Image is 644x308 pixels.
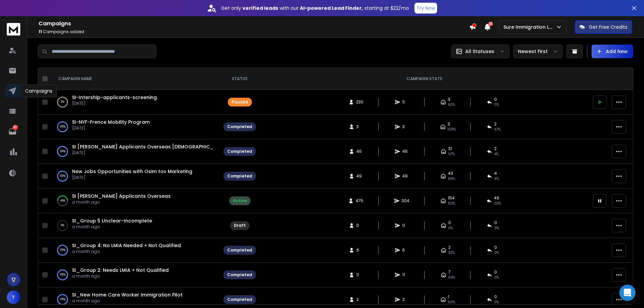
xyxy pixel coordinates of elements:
a: SI [PERSON_NAME] Applicants Overseas [DEMOGRAPHIC_DATA] Speakers [72,143,254,150]
p: 100 % [60,123,66,130]
a: SI-Intership-applicants-screening [72,94,157,101]
p: 100 % [60,271,66,278]
span: 0 % [494,275,499,280]
th: CAMPAIGN STATS [260,68,589,90]
a: SI_Group 4: No LMIA Needed + Not Qualified [72,242,181,249]
span: 5 [402,99,409,105]
td: 0%SI_Group 5 Unclear-Incompletea month ago [50,213,219,238]
span: 11 [402,272,409,278]
span: 33 % [448,250,455,256]
td: 100%SI_Group 2: Needs LMIA + Not Qualifieda month ago [50,263,219,287]
span: 230 [356,99,363,105]
p: [DATE] [72,125,150,131]
p: 2 % [61,99,64,105]
p: 0 % [61,222,64,229]
p: Try Now [416,5,435,11]
span: 2 [356,297,363,302]
div: Completed [227,173,252,179]
span: 0 [402,223,409,228]
a: 47 [6,125,19,138]
p: Sure Immigration LTD [503,24,556,30]
span: 0 [494,220,497,226]
strong: AI-powered Lead Finder, [300,5,363,11]
span: 2 [494,146,497,151]
span: 3 [356,124,363,129]
button: Get Free Credits [575,20,632,34]
p: [DATE] [72,150,213,156]
p: Get only with our starting at $22/mo [221,5,409,11]
p: All Statuses [465,48,494,55]
span: 0 % [494,250,499,256]
span: 0 % [494,102,499,108]
p: 47 [13,125,18,130]
span: 88 % [448,176,455,182]
td: 100%SI [PERSON_NAME] Applicants Overseas [DEMOGRAPHIC_DATA] Speakers[DATE] [50,139,219,164]
td: 100%SI_Group 4: No LMIA Needed + Not Qualifieda month ago [50,238,219,263]
span: 6 [402,247,409,253]
div: Completed [227,124,252,129]
h1: Campaigns [39,20,469,28]
div: Completed [227,272,252,278]
a: SI_Group 2: Needs LMIA + Not Qualified [72,267,169,274]
span: 4 % [494,151,499,157]
p: a month ago [72,274,169,279]
div: Active [233,198,247,204]
span: 60 % [448,102,455,108]
strong: verified leads [242,5,278,11]
span: 25 % [494,201,501,206]
span: 3 [448,97,450,102]
span: 49 [402,173,409,179]
td: 100%New Jobs Opportunities with Osim tov Marketing[DATE] [50,164,219,189]
span: 50 % [448,300,455,305]
div: Campaigns [21,85,57,97]
span: 154 [448,195,455,201]
span: 3 [402,124,409,129]
p: 49 % [60,197,65,204]
button: Y [7,290,20,304]
span: 0 [356,223,363,228]
span: 46 [494,195,499,201]
span: 46 [402,149,409,154]
span: 67 % [494,127,501,132]
span: 0 [494,97,497,102]
span: 7 [448,269,451,275]
span: 100 % [448,127,456,132]
p: [DATE] [72,101,157,106]
p: Campaigns added [39,29,469,34]
td: 49%SI [PERSON_NAME] Applicants Overseasa month ago [50,189,219,213]
a: SI [PERSON_NAME] Applicants Overseas [72,193,171,199]
span: 2 [448,245,451,250]
button: Add New [592,45,633,58]
span: 11 [356,272,363,278]
span: 64 % [448,275,455,280]
td: 2%SI-Intership-applicants-screening[DATE] [50,90,219,115]
p: a month ago [72,249,181,254]
span: 31 [448,146,452,151]
p: Get Free Credits [589,24,627,30]
span: 304 [402,198,409,204]
td: 100%SI-NYF-Frence Mobility Program[DATE] [50,115,219,139]
p: a month ago [72,224,152,230]
span: 3 [448,121,450,127]
span: 11 [39,29,42,34]
span: 0% [448,226,453,231]
span: 0 % [494,300,499,305]
span: SI_Group 5 Unclear-Incomplete [72,217,152,224]
span: 8 % [494,176,499,182]
a: SI_New Home Care Worker Immigration Pilot [72,291,183,298]
p: 100 % [60,173,66,180]
span: SI-NYF-Frence Mobility Program [72,119,150,125]
p: 100 % [60,296,66,303]
div: Completed [227,297,252,302]
p: a month ago [72,298,183,304]
div: Paused [232,99,248,105]
span: 82 % [448,201,455,206]
span: 67 % [448,151,455,157]
button: Try Now [414,3,437,14]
